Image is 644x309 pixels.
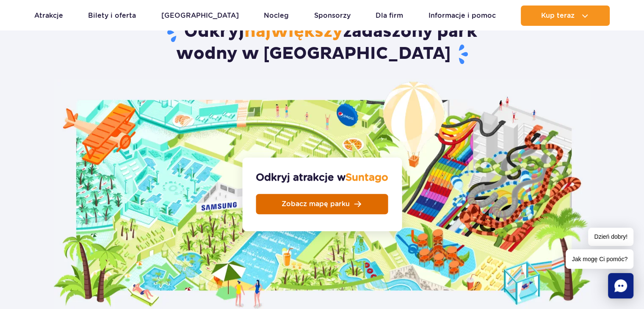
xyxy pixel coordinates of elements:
[608,273,633,298] div: Chat
[521,6,610,26] button: Kup teraz
[282,201,350,207] span: Zobacz mapę parku
[428,6,496,26] a: Informacje i pomoc
[256,171,388,184] strong: Odkryj atrakcje w
[52,21,592,65] h2: Odkryj zadaszony park wodny w [GEOGRAPHIC_DATA]
[376,6,403,26] a: Dla firm
[256,194,388,214] a: Zobacz mapę parku
[244,21,343,42] span: największy
[314,6,351,26] a: Sponsorzy
[588,228,633,246] span: Dzień dobry!
[34,6,63,26] a: Atrakcje
[345,171,388,183] span: Suntago
[566,249,633,269] span: Jak mogę Ci pomóc?
[161,6,239,26] a: [GEOGRAPHIC_DATA]
[88,6,136,26] a: Bilety i oferta
[264,6,289,26] a: Nocleg
[541,12,575,19] span: Kup teraz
